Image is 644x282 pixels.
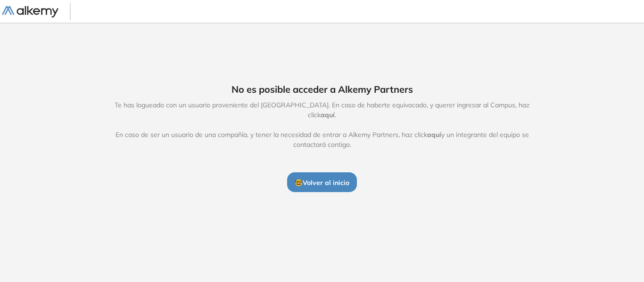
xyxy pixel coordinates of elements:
img: Logo [2,6,58,18]
span: 🤓 Volver al inicio [295,178,349,187]
span: aquí [427,130,441,139]
span: No es posible acceder a Alkemy Partners [231,82,413,97]
span: aquí [321,111,335,119]
button: 🤓Volver al inicio [287,172,357,192]
span: Te has logueado con un usuario proveniente del [GEOGRAPHIC_DATA]. En caso de haberte equivocado, ... [105,100,539,150]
